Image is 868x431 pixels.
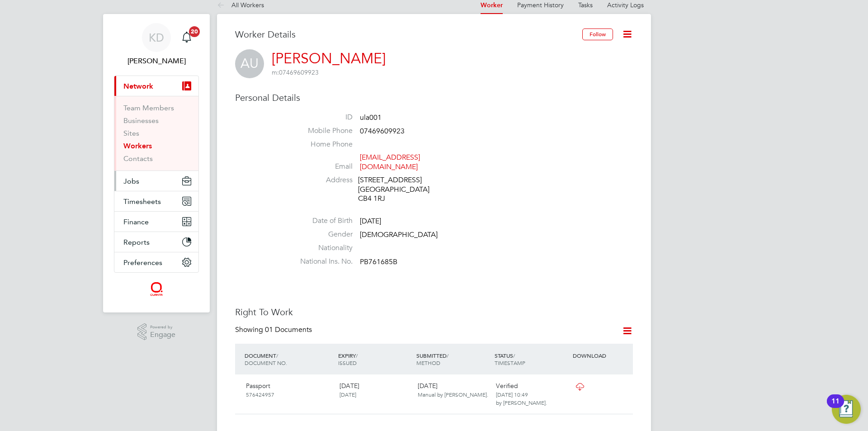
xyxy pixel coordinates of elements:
[150,282,163,296] img: quantacontracts-logo-retina.png
[414,347,492,371] div: SUBMITTED
[123,177,139,185] span: Jobs
[114,282,199,296] a: Go to home page
[149,32,164,43] span: KD
[360,153,420,171] a: [EMAIL_ADDRESS][DOMAIN_NAME]
[289,140,353,149] label: Home Phone
[114,252,198,272] button: Preferences
[150,323,175,331] span: Powered by
[492,347,571,371] div: STATUS
[123,129,139,137] a: Sites
[607,1,644,9] a: Activity Logs
[189,26,200,37] span: 20
[235,306,633,318] h3: Right To Work
[832,395,861,424] button: Open Resource Center, 11 new notifications
[235,92,633,104] h3: Personal Details
[571,347,633,364] div: DOWNLOAD
[114,191,198,211] button: Timesheets
[272,68,319,76] span: 07469609923
[517,1,564,9] a: Payment History
[114,171,198,191] button: Jobs
[360,257,397,266] span: PB761685B
[582,28,613,40] button: Follow
[289,257,353,266] label: National Ins. No.
[114,96,198,171] div: Network
[235,49,264,78] span: AU
[289,113,353,122] label: ID
[114,232,198,252] button: Reports
[831,401,840,413] div: 11
[340,391,356,398] span: [DATE]
[289,216,353,226] label: Date of Birth
[235,325,314,335] div: Showing
[358,175,444,204] div: [STREET_ADDRESS] [GEOGRAPHIC_DATA] CB4 1RJ
[103,14,210,313] nav: Main navigation
[289,162,353,171] label: Email
[246,391,274,398] span: 576424957
[496,399,547,406] span: by [PERSON_NAME].
[114,23,199,66] a: KD[PERSON_NAME]
[272,50,386,67] a: [PERSON_NAME]
[114,76,198,96] button: Network
[123,116,159,125] a: Businesses
[338,359,357,366] span: ISSUED
[137,323,176,341] a: Powered byEngage
[289,230,353,239] label: Gender
[217,1,264,9] a: All Workers
[242,347,336,371] div: DOCUMENT
[416,359,440,366] span: METHOD
[447,352,448,359] span: /
[513,352,515,359] span: /
[276,352,278,359] span: /
[360,217,381,226] span: [DATE]
[150,331,175,339] span: Engage
[242,378,336,402] div: Passport
[360,127,405,136] span: 07469609923
[272,68,279,76] span: m:
[178,23,196,52] a: 20
[336,347,414,371] div: EXPIRY
[481,1,503,9] a: Worker
[123,218,149,226] span: Finance
[123,238,150,246] span: Reports
[418,391,488,398] span: Manual by [PERSON_NAME].
[495,359,525,366] span: TIMESTAMP
[265,325,312,334] span: 01 Documents
[235,28,582,40] h3: Worker Details
[289,243,353,253] label: Nationality
[289,126,353,136] label: Mobile Phone
[496,391,528,398] span: [DATE] 10:49
[123,142,152,150] a: Workers
[496,382,518,390] span: Verified
[123,104,174,112] a: Team Members
[245,359,287,366] span: DOCUMENT NO.
[336,378,414,402] div: [DATE]
[360,113,382,122] span: ula001
[123,154,153,163] a: Contacts
[114,56,199,66] span: Karen Donald
[289,175,353,185] label: Address
[578,1,593,9] a: Tasks
[123,197,161,206] span: Timesheets
[123,258,162,267] span: Preferences
[114,212,198,232] button: Finance
[360,230,438,239] span: [DEMOGRAPHIC_DATA]
[414,378,492,402] div: [DATE]
[356,352,358,359] span: /
[123,82,153,90] span: Network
